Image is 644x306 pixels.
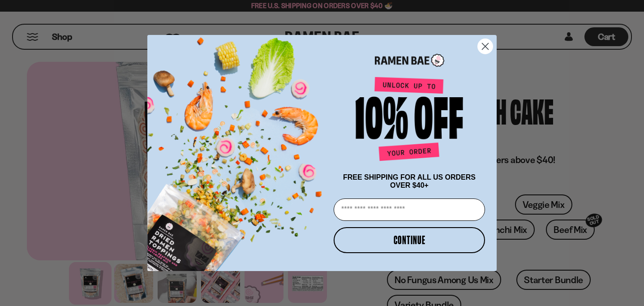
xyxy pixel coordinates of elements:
[147,27,330,271] img: ce7035ce-2e49-461c-ae4b-8ade7372f32c.png
[353,77,465,164] img: Unlock up to 10% off
[375,53,444,68] img: Ramen Bae Logo
[343,173,476,189] span: FREE SHIPPING FOR ALL US ORDERS OVER $40+
[477,39,493,54] button: Close dialog
[334,227,485,253] button: CONTINUE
